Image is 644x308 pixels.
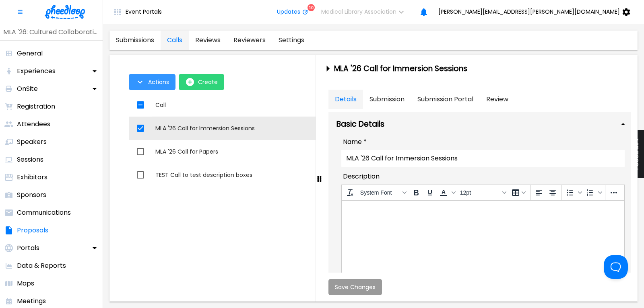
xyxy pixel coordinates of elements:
[45,5,85,19] img: logo
[360,189,400,196] span: System Font
[198,79,218,85] span: Create
[342,201,624,298] iframe: Rich Text Area. Press ALT-0 for help.
[277,8,300,15] span: Updates
[17,226,48,235] p: Proposals
[270,4,315,20] button: Updates10
[334,64,467,73] h3: MLA '26 Call for Immersion Sessions
[272,31,311,50] a: proposals-tab-settings
[315,4,416,20] button: Medical Library Association
[17,102,55,111] p: Registration
[17,155,43,164] p: Sessions
[17,208,71,218] p: Communications
[17,296,46,306] p: Meetings
[509,186,528,199] button: Table
[17,190,46,200] p: Sponsors
[17,172,47,182] p: Exhibitors
[129,74,175,90] button: Actions
[152,98,169,113] button: Sort
[343,172,380,181] span: Description
[321,8,396,15] span: Medical Library Association
[106,4,168,20] button: Event Portals
[328,112,631,136] div: Basic Details
[179,74,224,90] button: open-Create
[423,186,437,199] button: Underline
[532,186,546,199] button: Align left
[155,148,481,156] div: MLA '26 Call for Papers
[126,8,162,15] span: Event Portals
[17,279,34,288] p: Maps
[189,31,227,50] a: proposals-tab-reviews
[17,137,47,147] p: Speakers
[480,90,515,109] button: tab-Review
[308,4,315,11] div: 10
[437,186,457,199] div: Text color
[317,176,322,182] svg: Drag to resize
[155,171,481,179] div: TEST Call to test description boxes
[328,279,382,295] button: Save Changes
[3,27,99,37] p: MLA '26: Cultured Collaborations
[161,31,189,50] a: proposals-tab-calls
[607,186,621,199] button: More...
[109,31,311,50] div: proposals tabs
[363,90,411,109] button: tab-Submission
[343,186,357,199] button: Clear formatting
[322,61,334,77] button: close-drawer
[546,186,559,199] button: Align center
[17,261,66,271] p: Data & Reports
[17,243,39,253] p: Portals
[17,119,50,129] p: Attendees
[583,186,603,199] div: Numbered list
[563,186,583,199] div: Bullet list
[316,55,322,302] div: drag-to-resize
[411,90,480,109] button: tab-Submission Portal
[328,90,631,109] div: simple tabs example
[17,84,38,94] p: OnSite
[604,255,628,279] iframe: Help Scout Beacon - Open
[17,49,43,58] p: General
[457,186,509,199] button: Font sizes
[438,8,620,15] span: [PERSON_NAME][EMAIL_ADDRESS][PERSON_NAME][DOMAIN_NAME]
[335,284,376,290] span: Save Changes
[328,90,363,109] button: tab-Details
[343,137,367,147] span: Name *
[432,4,641,20] button: [PERSON_NAME][EMAIL_ADDRESS][PERSON_NAME][DOMAIN_NAME]
[155,100,166,110] div: Call
[155,124,481,132] div: MLA '26 Call for Immersion Sessions
[17,66,56,76] p: Experiences
[632,138,640,170] span: Feedback
[148,79,169,85] span: Actions
[460,189,500,196] span: 12pt
[109,31,161,50] a: proposals-tab-submissions
[357,186,409,199] button: Fonts
[409,186,423,199] button: Bold
[227,31,272,50] a: proposals-tab-reviewers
